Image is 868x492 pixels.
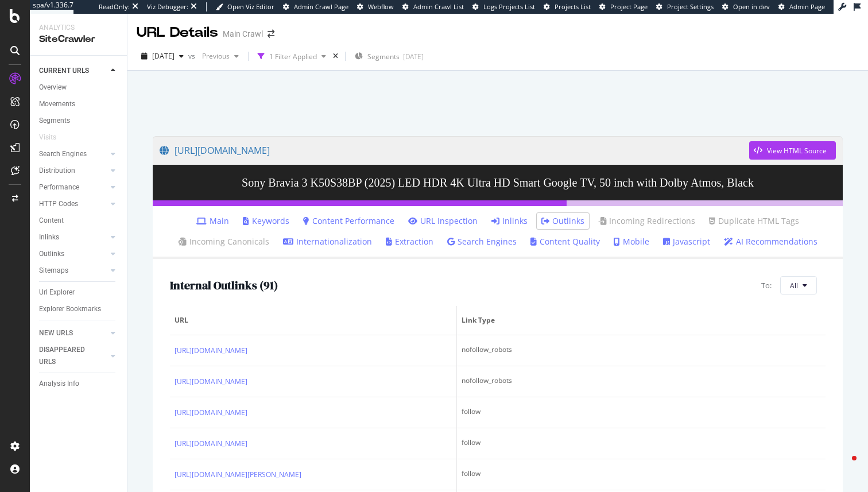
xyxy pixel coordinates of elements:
div: CURRENT URLS [39,65,89,77]
a: Incoming Canonicals [179,236,269,247]
div: Outlinks [39,248,64,260]
h3: Sony Bravia 3 K50S38BP (2025) LED HDR 4K Ultra HD Smart Google TV, 50 inch with Dolby Atmos, Black [153,165,843,200]
span: Open Viz Editor [227,2,274,11]
span: 2025 Aug. 14th [152,51,175,61]
a: Url Explorer [39,286,119,299]
span: Link Type [462,315,818,326]
a: Javascript [663,236,710,247]
a: Distribution [39,165,107,177]
div: DISAPPEARED URLS [39,344,97,368]
td: nofollow_robots [457,366,826,397]
a: Outlinks [39,248,107,260]
span: vs [188,51,197,61]
span: Segments [367,52,400,61]
a: Mobile [614,236,649,247]
a: Admin Crawl List [402,2,464,11]
a: Segments [39,115,119,127]
a: HTTP Codes [39,198,107,210]
div: ReadOnly: [99,2,130,11]
div: Performance [39,181,79,193]
div: Search Engines [39,148,87,160]
div: 1 Filter Applied [269,52,317,61]
a: Inlinks [39,231,107,243]
button: View HTML Source [749,141,836,160]
td: follow [457,428,826,459]
span: Open in dev [733,2,770,11]
a: NEW URLS [39,327,107,339]
a: Search Engines [39,148,107,160]
span: Previous [197,51,230,61]
span: Admin Page [789,2,825,11]
a: [URL][DOMAIN_NAME] [175,438,247,450]
div: times [331,51,340,62]
a: Outlinks [541,215,584,227]
div: Sitemaps [39,265,68,277]
td: follow [457,397,826,428]
a: Open Viz Editor [216,2,274,11]
h2: Internal Outlinks ( 91 ) [170,279,278,292]
a: Movements [39,98,119,110]
button: [DATE] [137,47,188,65]
div: Explorer Bookmarks [39,303,101,315]
a: Internationalization [283,236,372,247]
div: Url Explorer [39,286,75,299]
div: Segments [39,115,70,127]
a: CURRENT URLS [39,65,107,77]
a: Logs Projects List [472,2,535,11]
a: Projects List [544,2,591,11]
a: Webflow [357,2,394,11]
div: Distribution [39,165,75,177]
div: Viz Debugger: [147,2,188,11]
span: Logs Projects List [483,2,535,11]
a: Incoming Redirections [598,215,695,227]
a: [URL][DOMAIN_NAME] [175,345,247,357]
button: Previous [197,47,243,65]
td: follow [457,459,826,490]
div: View HTML Source [767,146,827,156]
a: Admin Page [778,2,825,11]
a: Inlinks [491,215,528,227]
div: NEW URLS [39,327,73,339]
div: Overview [39,82,67,94]
td: nofollow_robots [457,335,826,366]
span: Admin Crawl Page [294,2,348,11]
a: Admin Crawl Page [283,2,348,11]
a: Performance [39,181,107,193]
span: Project Page [610,2,648,11]
span: To: [761,280,772,291]
a: [URL][DOMAIN_NAME] [175,376,247,388]
span: Webflow [368,2,394,11]
a: DISAPPEARED URLS [39,344,107,368]
a: Explorer Bookmarks [39,303,119,315]
a: Content Quality [530,236,600,247]
a: Project Settings [656,2,714,11]
div: arrow-right-arrow-left [268,30,274,38]
div: Analysis Info [39,378,79,390]
div: Movements [39,98,75,110]
button: Segments[DATE] [350,47,428,65]
a: Duplicate HTML Tags [709,215,799,227]
a: Content [39,215,119,227]
a: Content Performance [303,215,394,227]
span: All [790,281,798,290]
a: Project Page [599,2,648,11]
a: Search Engines [447,236,517,247]
div: Inlinks [39,231,59,243]
div: Visits [39,131,56,144]
div: HTTP Codes [39,198,78,210]
span: Project Settings [667,2,714,11]
a: URL Inspection [408,215,478,227]
a: AI Recommendations [724,236,817,247]
a: Sitemaps [39,265,107,277]
a: Extraction [386,236,433,247]
a: Overview [39,82,119,94]
a: [URL][DOMAIN_NAME][PERSON_NAME] [175,469,301,481]
iframe: Intercom live chat [829,453,857,481]
div: Content [39,215,64,227]
span: URL [175,315,449,326]
a: [URL][DOMAIN_NAME] [175,407,247,419]
div: [DATE] [403,52,424,61]
button: 1 Filter Applied [253,47,331,65]
a: Main [196,215,229,227]
span: Admin Crawl List [413,2,464,11]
